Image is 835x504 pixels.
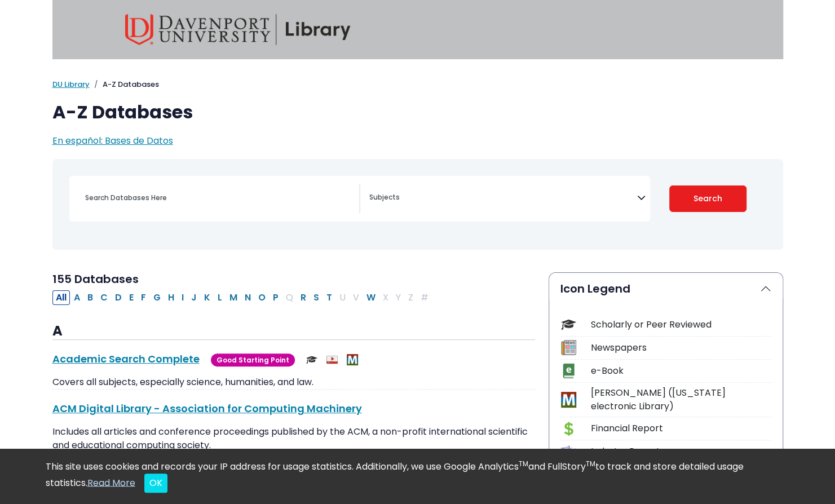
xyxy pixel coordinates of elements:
button: Close [144,474,167,493]
button: Filter Results D [112,290,125,305]
button: Filter Results T [323,290,335,305]
div: [PERSON_NAME] ([US_STATE] electronic Library) [591,386,771,413]
div: Financial Report [591,422,771,435]
img: Scholarly or Peer Reviewed [306,354,317,365]
button: All [52,290,70,305]
button: Filter Results G [150,290,164,305]
img: Icon e-Book [561,363,576,378]
a: DU Library [52,79,90,90]
button: Filter Results J [188,290,200,305]
nav: Search filters [52,159,783,250]
button: Filter Results I [178,290,187,305]
h1: A-Z Databases [52,101,783,123]
div: This site uses cookies and records your IP address for usage statistics. Additionally, we use Goo... [46,460,790,493]
button: Filter Results K [201,290,214,305]
sup: TM [519,459,528,468]
span: Good Starting Point [211,353,295,366]
a: En español: Bases de Datos [52,134,173,147]
img: Audio & Video [326,354,338,365]
a: ACM Digital Library - Association for Computing Machinery [52,401,362,415]
div: Newspapers [591,341,771,355]
button: Filter Results A [70,290,83,305]
img: Icon Financial Report [561,421,576,436]
button: Filter Results P [270,290,282,305]
h3: A [52,323,535,340]
button: Filter Results W [363,290,379,305]
img: Icon Scholarly or Peer Reviewed [561,317,576,332]
div: Scholarly or Peer Reviewed [591,318,771,331]
button: Filter Results L [214,290,226,305]
button: Filter Results B [84,290,96,305]
sup: TM [586,459,595,468]
img: Davenport University Library [125,14,351,45]
span: 155 Databases [52,271,139,287]
input: Search database by title or keyword [78,189,359,206]
nav: breadcrumb [52,79,783,90]
img: Icon MeL (Michigan electronic Library) [561,392,576,407]
button: Filter Results E [126,290,137,305]
a: Academic Search Complete [52,352,200,366]
img: Icon Industry Report [561,444,576,459]
img: MeL (Michigan electronic Library) [347,354,358,365]
button: Filter Results F [138,290,149,305]
textarea: Search [369,194,637,203]
button: Filter Results C [97,290,111,305]
img: Icon Newspapers [561,340,576,355]
p: Includes all articles and conference proceedings published by the ACM, a non-profit international... [52,425,535,466]
li: A-Z Databases [90,79,159,90]
button: Icon Legend [549,273,783,304]
p: Covers all subjects, especially science, humanities, and law. [52,375,535,389]
button: Submit for Search Results [669,185,746,212]
button: Filter Results N [241,290,254,305]
button: Filter Results R [297,290,310,305]
a: Read More [87,476,135,489]
button: Filter Results O [255,290,269,305]
div: Alpha-list to filter by first letter of database name [52,290,433,303]
button: Filter Results M [226,290,241,305]
div: e-Book [591,364,771,378]
div: Industry Report [591,445,771,458]
button: Filter Results H [165,290,178,305]
button: Filter Results S [310,290,322,305]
